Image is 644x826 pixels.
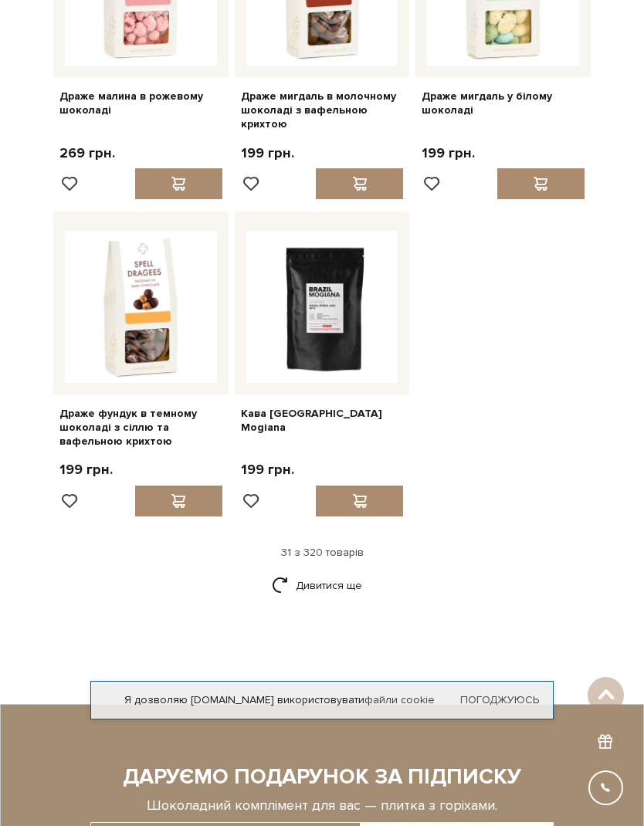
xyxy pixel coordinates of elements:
a: Погоджуюсь [460,693,539,707]
p: 199 грн. [59,461,113,479]
a: Дивитися ще [272,572,372,599]
a: Драже мигдаль в молочному шоколаді з вафельною крихтою [241,90,404,132]
a: Кава [GEOGRAPHIC_DATA] Mogiana [241,407,404,435]
a: Драже фундук в темному шоколаді з сіллю та вафельною крихтою [59,407,222,449]
p: 269 грн. [59,144,115,162]
div: 31 з 320 товарів [50,546,594,560]
p: 199 грн. [241,461,294,479]
a: Драже мигдаль у білому шоколаді [422,90,585,117]
div: Я дозволяю [DOMAIN_NAME] використовувати [91,693,553,707]
a: Драже малина в рожевому шоколаді [59,90,222,117]
p: 199 грн. [422,144,475,162]
p: 199 грн. [241,144,294,162]
a: файли cookie [364,693,435,706]
img: Кава Brazil Mogiana [246,231,398,383]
